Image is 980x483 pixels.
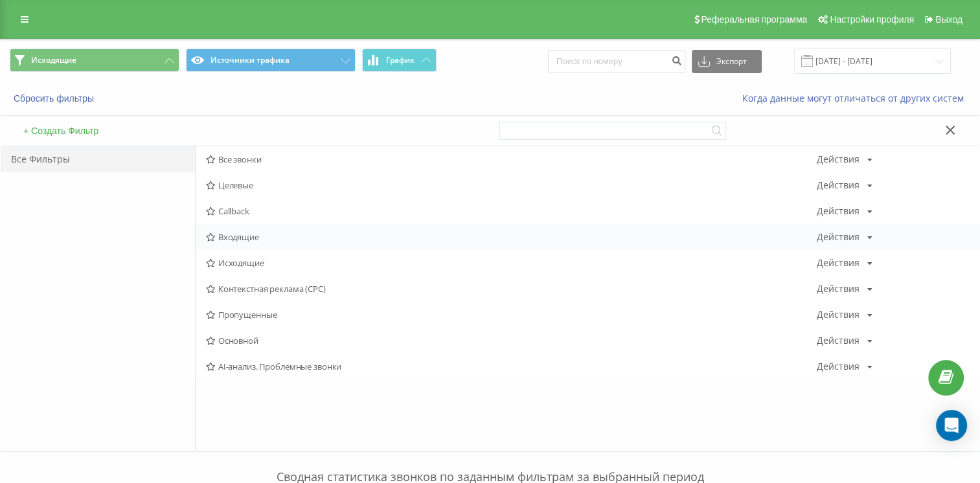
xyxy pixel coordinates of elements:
span: Callback [206,207,816,216]
div: Действия [816,207,859,216]
button: График [362,49,437,72]
div: Действия [816,362,859,371]
span: График [386,56,415,65]
div: Действия [816,181,859,190]
div: Действия [816,310,859,319]
div: Все Фильтры [1,146,195,172]
div: Действия [816,284,859,293]
button: + Создать Фильтр [19,125,102,137]
div: Действия [816,258,859,267]
span: Основной [206,336,816,345]
button: Сбросить фильтры [10,93,100,104]
button: Источники трафика [186,49,356,72]
a: Когда данные могут отличаться от других систем [742,92,970,104]
span: Исходящие [206,258,816,267]
span: Входящие [206,232,816,241]
button: Исходящие [10,49,179,72]
div: Действия [816,336,859,345]
div: Open Intercom Messenger [936,410,967,441]
span: Пропущенные [206,310,816,319]
span: Все звонки [206,155,816,164]
span: Целевые [206,181,816,190]
button: Экспорт [692,50,762,73]
span: Настройки профиля [830,14,914,25]
span: Исходящие [31,55,76,65]
div: Действия [816,232,859,241]
span: Реферальная программа [701,14,807,25]
input: Поиск по номеру [548,50,685,73]
span: AI-анализ. Проблемные звонки [206,362,816,371]
span: Контекстная реклама (CPC) [206,284,816,293]
button: Закрыть [941,124,960,138]
div: Действия [816,155,859,164]
span: Выход [935,14,963,25]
